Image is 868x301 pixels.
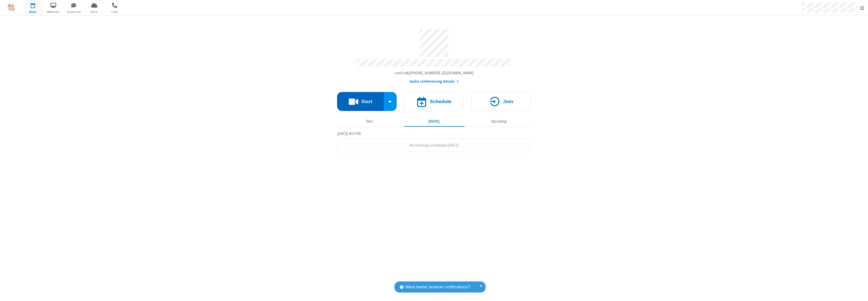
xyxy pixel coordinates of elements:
section: Today's Meetings [337,131,531,152]
img: QA Selenium DO NOT DELETE OR CHANGE [8,4,15,11]
button: Schedule [404,92,464,111]
span: Drive [85,10,104,14]
h4: Join [503,99,513,104]
span: Team Chat [64,10,83,14]
button: Audio conferencing details [410,79,459,84]
span: Meet [23,10,42,14]
span: Webinars [44,10,63,14]
h4: Schedule [430,99,451,104]
button: Upcoming [468,117,529,126]
div: Start conference options [384,92,397,111]
section: Account details [337,25,531,84]
h4: Start [361,99,372,104]
span: No meetings scheduled [DATE] [410,143,458,148]
button: Start [337,92,384,111]
iframe: Chat [855,288,864,297]
span: [DATE] 4:13 PM [337,131,361,136]
span: Copy my meeting room link [395,71,474,75]
span: Want better browser notifications? [405,284,470,290]
button: Copy my meeting room linkCopy my meeting room link [395,70,474,76]
button: Join [471,92,531,111]
button: Past [339,117,400,126]
span: Calls [105,10,124,14]
button: [DATE] [404,117,465,126]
